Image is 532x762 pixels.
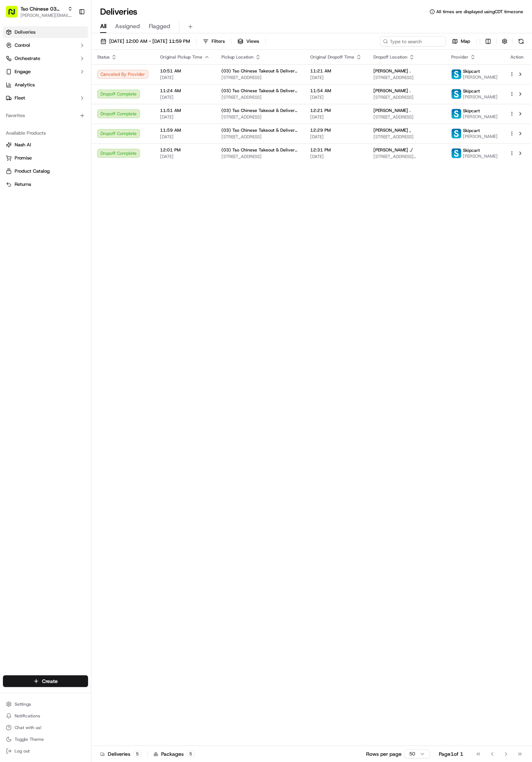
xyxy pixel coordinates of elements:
span: 12:01 PM [160,147,210,153]
span: (03) Tso Chinese Takeout & Delivery TsoCo [221,147,299,153]
span: [DATE] [310,154,362,159]
span: All times are displayed using CDT timezone [436,9,523,15]
span: [DATE] [160,154,210,159]
h1: Deliveries [100,6,137,18]
span: 11:54 AM [310,88,362,94]
span: Dropoff Location [373,54,407,60]
span: Skipcart [463,68,480,74]
button: Create [3,675,88,687]
span: [STREET_ADDRESS] [221,134,299,140]
span: Views [246,38,259,45]
button: Tso Chinese 03 TsoCo [20,5,65,12]
span: [PERSON_NAME] [463,74,498,80]
button: Notifications [3,711,88,721]
span: [PERSON_NAME] [463,114,498,120]
div: Available Products [3,127,88,139]
button: Log out [3,746,88,756]
span: Map [461,38,470,45]
span: Fleet [15,95,25,101]
button: Returns [3,179,88,190]
span: Assigned [115,22,140,31]
span: Filters [212,38,225,45]
span: [STREET_ADDRESS] [373,134,440,140]
span: [PERSON_NAME] . [373,108,411,113]
span: Engage [15,68,31,75]
span: Promise [15,155,32,161]
span: (03) Tso Chinese Takeout & Delivery TsoCo [221,88,299,94]
button: [DATE] 12:00 AM - [DATE] 11:59 PM [97,36,193,46]
span: Orchestrate [15,55,40,62]
span: Provider [451,54,468,60]
span: [DATE] [160,75,210,80]
button: Settings [3,699,88,709]
span: Log out [15,748,30,754]
a: Nash AI [6,142,85,148]
span: [PERSON_NAME] [463,153,498,159]
span: 11:21 AM [310,68,362,74]
div: Packages [153,750,195,758]
button: [PERSON_NAME][EMAIL_ADDRESS][DOMAIN_NAME] [20,12,73,18]
span: All [100,22,106,31]
span: (03) Tso Chinese Takeout & Delivery TsoCo [221,68,299,74]
span: [PERSON_NAME] [463,94,498,100]
span: [PERSON_NAME] . [373,68,411,74]
a: Returns [6,181,85,188]
button: Chat with us! [3,722,88,733]
span: [DATE] [310,94,362,100]
span: Original Dropoff Time [310,54,354,60]
a: Promise [6,155,85,161]
button: Tso Chinese 03 TsoCo[PERSON_NAME][EMAIL_ADDRESS][DOMAIN_NAME] [3,3,76,20]
button: Map [449,36,474,46]
span: [PERSON_NAME] [463,134,498,139]
span: (03) Tso Chinese Takeout & Delivery TsoCo [221,108,299,113]
span: [DATE] [160,94,210,100]
span: [STREET_ADDRESS] [221,114,299,120]
span: 10:51 AM [160,68,210,74]
span: [PERSON_NAME] ./ [373,147,413,153]
img: profile_skipcart_partner.png [452,129,461,138]
img: profile_skipcart_partner.png [452,89,461,99]
div: Deliveries [100,750,141,758]
button: Toggle Theme [3,734,88,744]
button: Filters [199,36,228,46]
span: 11:51 AM [160,108,210,113]
span: [DATE] [160,134,210,140]
a: Analytics [3,79,88,91]
span: [STREET_ADDRESS] [373,94,440,100]
span: Pickup Location [221,54,254,60]
span: Notifications [15,713,40,719]
div: Page 1 of 1 [439,750,463,758]
span: (03) Tso Chinese Takeout & Delivery TsoCo [221,127,299,133]
button: Product Catalog [3,165,88,177]
span: [PERSON_NAME] , [373,127,411,133]
span: Status [97,54,110,60]
span: [STREET_ADDRESS] [373,114,440,120]
span: [PERSON_NAME] . [373,88,411,94]
span: Nash AI [15,142,31,148]
span: Chat with us! [15,725,41,731]
span: Skipcart [463,88,480,94]
span: [DATE] 12:00 AM - [DATE] 11:59 PM [109,38,190,45]
input: Type to search [380,36,446,46]
span: Toggle Theme [15,736,44,742]
a: Product Catalog [6,168,85,174]
span: Skipcart [463,108,480,114]
div: 5 [187,751,195,757]
span: [DATE] [310,114,362,120]
span: [STREET_ADDRESS] [221,154,299,159]
span: Settings [15,701,31,707]
span: Deliveries [15,29,35,35]
button: Engage [3,66,88,78]
div: 5 [133,751,141,757]
button: Views [234,36,262,46]
span: [DATE] [160,114,210,120]
a: Deliveries [3,26,88,38]
span: [STREET_ADDRESS] [221,75,299,80]
span: Control [15,42,30,49]
p: Rows per page [366,750,402,758]
span: 12:21 PM [310,108,362,113]
span: Product Catalog [15,168,50,174]
span: Skipcart [463,147,480,153]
